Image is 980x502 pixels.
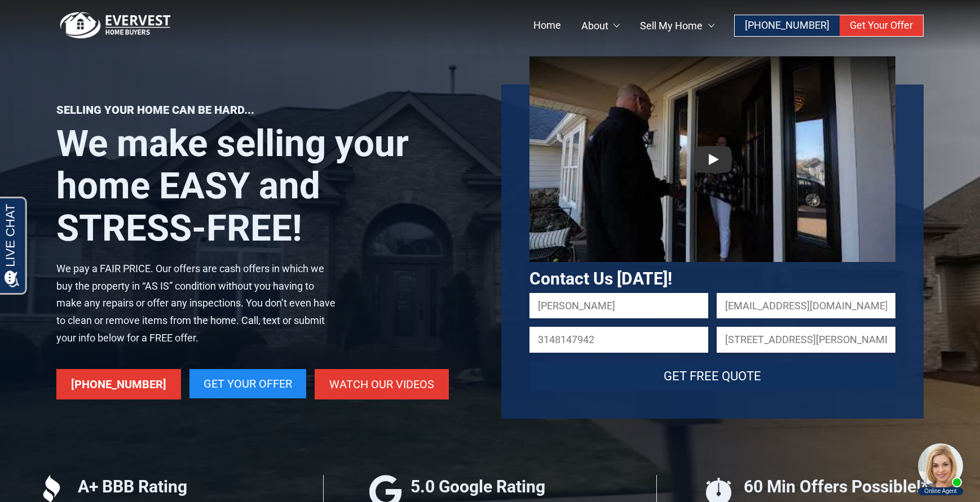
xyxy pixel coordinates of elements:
[744,475,944,499] h4: 60 Min Offers Possible!*
[189,369,306,398] a: Get Your Offer
[56,104,479,117] p: Selling your home can be hard...
[529,293,708,318] input: Name *
[745,19,829,31] span: [PHONE_NUMBER]
[56,122,479,250] h1: We make selling your home EASY and STRESS-FREE!
[717,293,895,318] input: Email Address
[717,327,895,352] input: Property Address *
[56,369,181,399] a: [PHONE_NUMBER]
[529,327,708,352] input: Phone Number *
[529,293,895,405] form: Contact form
[571,15,630,36] a: About
[28,9,91,23] span: Opens a chat window
[529,269,895,289] h3: Contact Us [DATE]!
[630,15,725,36] a: Sell My Home
[912,440,969,496] iframe: Chat Invitation
[529,361,895,391] input: Get Free Quote
[315,369,449,399] a: Watch Our Videos
[840,15,923,36] a: Get Your Offer
[523,15,571,36] a: Home
[56,260,338,346] p: We pay a FAIR PRICE. Our offers are cash offers in which we buy the property in “AS IS” condition...
[56,11,175,39] img: logo.png
[71,377,166,391] span: [PHONE_NUMBER]
[735,15,840,36] a: [PHONE_NUMBER]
